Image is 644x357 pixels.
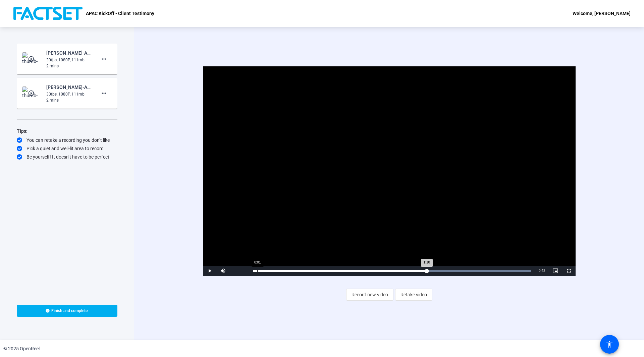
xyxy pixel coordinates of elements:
div: Be yourself! It doesn’t have to be perfect [17,154,117,160]
span: - [538,269,539,273]
div: Tips: [17,127,117,135]
button: Picture-in-Picture [549,266,562,276]
span: Record new video [352,288,388,301]
span: 0:42 [539,269,545,273]
span: Retake video [400,288,427,301]
div: 30fps, 1080P, 111mb [46,91,91,97]
button: Mute [216,266,230,276]
div: Pick a quiet and well-lit area to record [17,145,117,152]
mat-icon: accessibility [605,340,613,348]
div: 30fps, 1080P, 111mb [46,57,91,63]
button: Retake video [395,289,432,301]
div: 2 mins [46,63,91,69]
button: Play [203,266,216,276]
div: © 2025 OpenReel [3,345,40,352]
button: Finish and complete [17,305,117,317]
mat-icon: play_circle_outline [28,90,36,97]
div: [PERSON_NAME]-APAC KickOff - Client Testimony-APAC KickOff - Client Testimony-1756873268006-webcam [46,49,91,57]
div: Video Player [203,66,576,276]
div: 2 mins [46,97,91,103]
p: APAC KickOff - Client Testimony [86,9,154,17]
img: OpenReel logo [13,7,83,20]
mat-icon: more_horiz [100,55,108,63]
mat-icon: more_horiz [100,89,108,97]
div: Progress Bar [253,270,531,272]
mat-icon: play_circle_outline [28,56,36,62]
button: Record new video [346,289,393,301]
img: thumb-nail [22,86,42,100]
div: Welcome, [PERSON_NAME] [573,9,631,17]
span: Finish and complete [51,308,88,313]
div: [PERSON_NAME]-APAC KickOff - Client Testimony-APAC KickOff - Client Testimony-1756872865642-webcam [46,83,91,91]
div: You can retake a recording you don’t like [17,137,117,143]
img: thumb-nail [22,52,42,66]
button: Fullscreen [562,266,576,276]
